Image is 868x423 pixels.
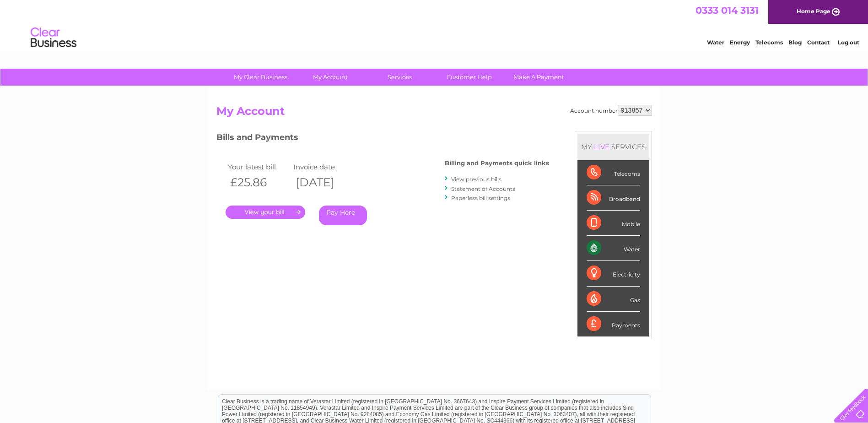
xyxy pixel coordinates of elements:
[587,160,640,185] div: Telecoms
[223,69,298,86] a: My Clear Business
[730,39,750,46] a: Energy
[587,236,640,261] div: Water
[695,5,759,16] a: 0333 014 3131
[431,69,507,86] a: Customer Help
[587,287,640,312] div: Gas
[501,69,577,86] a: Make A Payment
[707,39,724,46] a: Water
[226,161,291,173] td: Your latest bill
[451,185,515,192] a: Statement of Accounts
[451,195,510,201] a: Paperless bill settings
[226,173,291,192] th: £25.86
[362,69,437,86] a: Services
[319,206,367,225] a: Pay Here
[587,211,640,236] div: Mobile
[30,24,77,52] img: logo.png
[587,312,640,336] div: Payments
[291,173,357,192] th: [DATE]
[292,69,368,86] a: My Account
[216,131,549,147] h3: Bills and Payments
[838,39,859,46] a: Log out
[577,134,649,160] div: MY SERVICES
[216,105,652,122] h2: My Account
[291,161,357,173] td: Invoice date
[592,142,611,151] div: LIVE
[587,185,640,211] div: Broadband
[807,39,830,46] a: Contact
[451,176,501,183] a: View previous bills
[445,160,549,167] h4: Billing and Payments quick links
[218,5,651,44] div: Clear Business is a trading name of Verastar Limited (registered in [GEOGRAPHIC_DATA] No. 3667643...
[587,261,640,286] div: Electricity
[226,206,305,219] a: .
[755,39,783,46] a: Telecoms
[570,105,652,116] div: Account number
[788,39,802,46] a: Blog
